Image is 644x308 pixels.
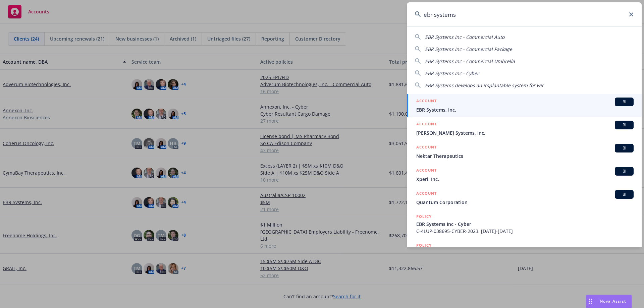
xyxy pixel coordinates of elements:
span: Nova Assist [600,298,626,304]
input: Search... [407,2,642,26]
span: EBR Systems Inc - Cyber [425,70,479,76]
div: Drag to move [586,295,594,308]
a: ACCOUNTBINektar Therapeutics [407,140,642,163]
h5: ACCOUNT [416,190,437,198]
span: BI [618,168,631,174]
button: Nova Assist [586,295,632,308]
h5: ACCOUNT [416,121,437,129]
h5: POLICY [416,213,432,220]
a: ACCOUNTBIXperi, Inc. [407,163,642,186]
span: Quantum Corporation [416,199,634,206]
span: EBR Systems, Inc. [416,106,634,113]
a: POLICYEBR Systems Inc - CyberC-4LUP-038695-CYBER-2023, [DATE]-[DATE] [407,209,642,238]
span: Xperi, Inc. [416,176,634,183]
span: [PERSON_NAME] Systems, Inc. [416,129,634,136]
span: EBR Systems Inc - Commercial Auto [425,34,504,40]
span: BI [618,99,631,105]
h5: POLICY [416,242,432,249]
a: ACCOUNTBIEBR Systems, Inc. [407,94,642,117]
span: EBR Systems Inc - Cyber [416,221,634,228]
span: EBR Systems Inc - Commercial Package [425,46,512,52]
span: EBR Systems Inc - Commercial Umbrella [425,58,515,64]
a: ACCOUNTBI[PERSON_NAME] Systems, Inc. [407,117,642,140]
span: BI [618,145,631,151]
a: ACCOUNTBIQuantum Corporation [407,186,642,209]
h5: ACCOUNT [416,144,437,152]
h5: ACCOUNT [416,98,437,106]
span: Nektar Therapeutics [416,152,634,160]
span: C-4LUP-038695-CYBER-2023, [DATE]-[DATE] [416,228,634,235]
span: BI [618,191,631,197]
span: EBR Systems develops an implantable system for wir [425,82,544,88]
span: BI [618,122,631,128]
h5: ACCOUNT [416,167,437,175]
a: POLICY [407,238,642,267]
